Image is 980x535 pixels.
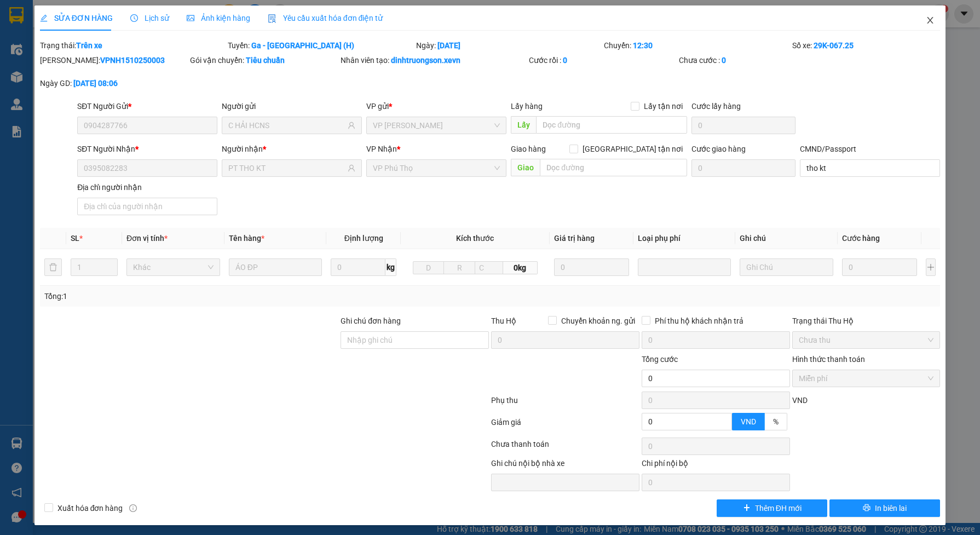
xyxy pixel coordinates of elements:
div: Phụ thu [490,394,641,413]
span: Tổng cước [642,355,678,364]
b: 29K-067.25 [814,41,854,50]
input: Dọc đường [540,159,687,176]
b: 0 [722,56,726,65]
span: VP Ngọc Hồi [373,117,500,134]
div: Tổng: 1 [44,290,379,302]
span: Tên hàng [229,234,264,243]
span: % [773,417,779,426]
span: plus [743,504,751,513]
span: Định lượng [344,234,383,243]
div: Chưa cước : [679,54,827,66]
input: C [475,261,503,274]
div: Cước rồi : [529,54,677,66]
button: plus [926,258,936,276]
span: info-circle [129,504,137,512]
span: Giá trị hàng [554,234,595,243]
span: Chuyển khoản ng. gửi [557,315,639,327]
span: Ảnh kiện hàng [187,14,250,22]
div: VP gửi [366,100,506,112]
b: Trên xe [76,41,102,50]
label: Cước giao hàng [691,145,746,153]
th: Loại phụ phí [633,228,736,249]
span: Lấy tận nơi [639,100,687,112]
div: Số xe: [791,39,942,51]
label: Ghi chú đơn hàng [341,317,401,325]
span: In biên lai [875,502,907,514]
span: [GEOGRAPHIC_DATA] tận nơi [578,143,687,155]
b: 12:30 [633,41,653,50]
input: VD: Bàn, Ghế [229,258,322,276]
button: delete [44,258,62,276]
div: Trạng thái: [39,39,227,51]
span: Lấy hàng [511,102,543,111]
span: Lấy [511,116,536,134]
div: Địa chỉ người nhận [77,181,217,193]
label: Cước lấy hàng [691,102,741,111]
span: Chưa thu [799,332,934,348]
input: Cước lấy hàng [691,117,795,134]
label: Hình thức thanh toán [792,355,865,364]
span: user [348,122,355,129]
div: Người nhận [222,143,362,155]
span: printer [863,504,871,513]
div: SĐT Người Nhận [77,143,217,155]
div: Chưa thanh toán [490,438,641,457]
b: 0 [563,56,567,65]
span: Phí thu hộ khách nhận trả [650,315,748,327]
div: Gói vận chuyển: [190,54,338,66]
span: Lịch sử [130,14,169,22]
span: Thu Hộ [491,317,516,325]
div: CMND/Passport [800,143,940,155]
b: [DATE] 08:06 [73,79,118,88]
span: Thêm ĐH mới [755,502,802,514]
button: Close [915,5,946,36]
span: picture [187,14,194,22]
input: D [413,261,445,274]
span: VP Nhận [366,145,397,153]
b: Ga - [GEOGRAPHIC_DATA] (H) [251,41,354,50]
span: Giao hàng [511,145,546,153]
span: Kích thước [456,234,494,243]
input: 0 [842,258,917,276]
div: Giảm giá [490,416,641,435]
input: Tên người gửi [228,119,345,131]
div: Chi phí nội bộ [642,457,790,474]
span: clock-circle [130,14,138,22]
input: R [443,261,475,274]
button: plusThêm ĐH mới [717,499,827,517]
span: SL [71,234,79,243]
input: Ghi chú đơn hàng [341,331,489,349]
img: icon [268,14,276,23]
input: 0 [554,258,629,276]
span: VP Phú Thọ [373,160,500,176]
input: Dọc đường [536,116,687,134]
span: 0kg [503,261,538,274]
b: dinhtruongson.xevn [391,56,460,65]
span: Khác [133,259,214,275]
span: VND [741,417,756,426]
div: Ngày GD: [40,77,188,89]
span: Xuất hóa đơn hàng [53,502,128,514]
span: Cước hàng [842,234,880,243]
input: Ghi Chú [740,258,833,276]
div: Người gửi [222,100,362,112]
span: Miễn phí [799,370,934,387]
span: SỬA ĐƠN HÀNG [40,14,113,22]
span: VND [792,396,808,405]
div: Ngày: [415,39,603,51]
b: Tiêu chuẩn [246,56,285,65]
input: Tên người nhận [228,162,345,174]
div: [PERSON_NAME]: [40,54,188,66]
span: Yêu cầu xuất hóa đơn điện tử [268,14,383,22]
b: VPNH1510250003 [100,56,165,65]
div: Tuyến: [227,39,414,51]
div: SĐT Người Gửi [77,100,217,112]
input: Địa chỉ của người nhận [77,198,217,215]
div: Chuyến: [603,39,791,51]
span: kg [385,258,396,276]
button: printerIn biên lai [829,499,940,517]
span: Giao [511,159,540,176]
th: Ghi chú [735,228,838,249]
div: Ghi chú nội bộ nhà xe [491,457,639,474]
div: Nhân viên tạo: [341,54,526,66]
